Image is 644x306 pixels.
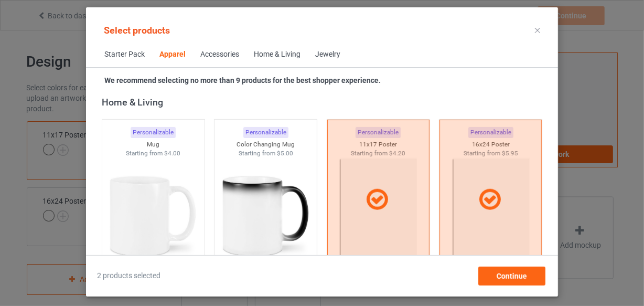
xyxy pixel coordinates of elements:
span: Continue [497,272,527,280]
div: Continue [478,267,545,286]
span: Starter Pack [97,42,152,67]
span: 2 products selected [97,271,160,281]
div: Personalizable [243,127,288,138]
strong: We recommend selecting no more than 9 products for the best shopper experience. [104,76,381,85]
span: $4.00 [164,150,180,157]
div: Apparel [159,49,186,60]
div: Jewelry [315,49,340,60]
div: Starting from [214,149,317,158]
img: regular.jpg [219,157,313,275]
div: Color Changing Mug [214,140,317,149]
div: Accessories [200,49,239,60]
div: Starting from [102,149,205,158]
div: Home & Living [254,49,300,60]
span: Select products [104,25,170,36]
img: regular.jpg [106,157,200,275]
div: Personalizable [131,127,176,138]
span: $5.00 [277,150,293,157]
div: Mug [102,140,205,149]
div: Home & Living [102,96,547,108]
